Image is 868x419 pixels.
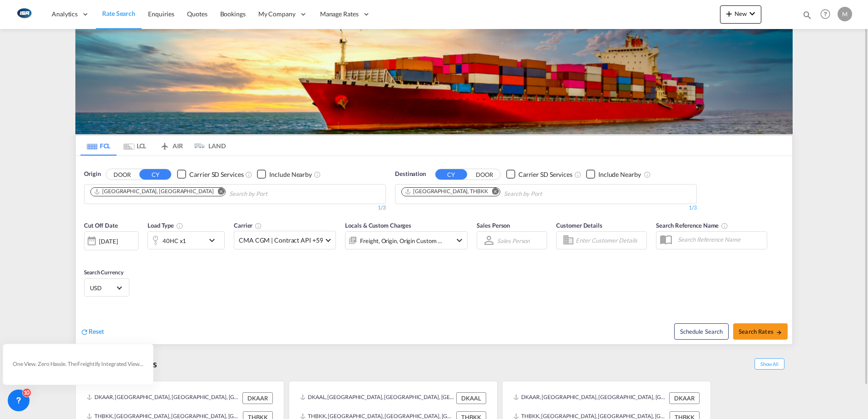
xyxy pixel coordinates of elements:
div: 40HC x1icon-chevron-down [148,231,225,249]
div: Carrier SD Services [189,170,243,179]
md-checkbox: Checkbox No Ink [177,170,243,179]
md-tab-item: LCL [117,136,153,156]
div: Freight Origin Origin Custom Factory Stuffingicon-chevron-down [345,231,468,249]
input: Search Reference Name [673,233,767,246]
div: DKAAL, Aalborg, Denmark, Northern Europe, Europe [300,392,454,404]
div: icon-refreshReset [80,327,104,337]
button: Remove [212,188,225,197]
md-icon: icon-airplane [159,141,170,147]
md-select: Sales Person [496,234,531,247]
span: Search Reference Name [656,222,728,229]
div: DKAAR, Aarhus, Denmark, Northern Europe, Europe [87,392,240,404]
span: Reset [89,327,104,335]
md-icon: icon-refresh [80,328,89,336]
md-tab-item: LAND [189,136,226,156]
div: 1/3 [395,204,697,212]
button: Note: By default Schedule search will only considerorigin ports, destination ports and cut off da... [674,323,729,340]
span: Sales Person [477,222,510,229]
div: Include Nearby [269,170,312,179]
span: Search Currency [84,269,123,276]
div: Press delete to remove this chip. [94,188,215,195]
div: [DATE] [84,231,138,250]
md-select: Select Currency: $ USDUnited States Dollar [89,281,124,294]
div: 1/3 [84,204,386,212]
img: LCL+%26+FCL+BACKGROUND.png [75,29,793,134]
span: Destination [395,170,426,179]
button: DOOR [469,169,500,180]
md-pagination-wrapper: Use the left and right arrow keys to navigate between tabs [80,136,226,156]
input: Enter Customer Details [576,234,644,247]
span: Help [818,6,833,22]
span: New [724,10,758,17]
md-datepicker: Select [84,249,91,262]
div: Press delete to remove this chip. [404,188,490,195]
input: Chips input. [504,187,590,201]
span: My Company [258,10,296,19]
md-icon: Unchecked: Search for CY (Container Yard) services for all selected carriers.Checked : Search for... [574,171,582,178]
img: 1aa151c0c08011ec8d6f413816f9a227.png [14,4,34,24]
span: Cut Off Date [84,222,118,229]
md-chips-wrap: Chips container. Use arrow keys to select chips. [400,185,594,201]
span: Manage Rates [320,10,359,19]
md-icon: Your search will be saved by the below given name [721,222,728,229]
div: M [838,7,852,21]
span: Rate Search [102,10,135,17]
span: Customer Details [556,222,602,229]
span: Load Type [148,222,183,229]
md-tab-item: FCL [80,136,117,156]
md-icon: icon-information-outline [176,222,183,229]
md-tab-item: AIR [153,136,189,156]
button: CY [435,169,467,180]
span: Origin [84,170,100,179]
span: CMA CGM | Contract API +59 [239,236,323,245]
span: Analytics [52,10,78,19]
div: Help [818,6,838,23]
md-icon: Unchecked: Ignores neighbouring ports when fetching rates.Checked : Includes neighbouring ports w... [644,171,651,178]
md-checkbox: Checkbox No Ink [506,170,572,179]
div: Aarhus, DKAAR [94,188,213,195]
md-icon: icon-arrow-right [776,329,782,336]
md-icon: icon-plus 400-fg [724,8,735,19]
div: icon-magnify [802,10,812,24]
div: Bangkok, THBKK [404,188,488,195]
span: Show All [755,358,784,370]
div: Freight Origin Origin Custom Factory Stuffing [360,234,443,247]
div: OriginDOOR CY Checkbox No InkUnchecked: Search for CY (Container Yard) services for all selected ... [76,156,792,344]
md-icon: The selected Trucker/Carrierwill be displayed in the rate results If the rates are from another f... [255,222,262,229]
div: 40HC x1 [163,234,186,247]
span: Carrier [234,222,262,229]
button: Remove [486,188,500,197]
md-icon: icon-chevron-down [747,8,758,19]
button: icon-plus 400-fgNewicon-chevron-down [720,5,761,24]
md-checkbox: Checkbox No Ink [586,170,641,179]
md-icon: icon-chevron-down [207,235,222,246]
span: USD [90,284,115,292]
div: Carrier SD Services [518,170,572,179]
span: Search Rates [739,328,782,335]
input: Chips input. [229,187,316,201]
div: DKAAR, Aarhus, Denmark, Northern Europe, Europe [513,392,667,404]
span: Enquiries [148,10,174,18]
md-chips-wrap: Chips container. Use arrow keys to select chips. [89,185,319,201]
span: Bookings [220,10,246,18]
div: [DATE] [99,237,118,245]
button: Search Ratesicon-arrow-right [733,323,788,340]
md-icon: Unchecked: Search for CY (Container Yard) services for all selected carriers.Checked : Search for... [245,171,252,178]
button: CY [139,169,171,180]
div: Include Nearby [598,170,641,179]
md-icon: icon-chevron-down [454,235,465,246]
div: DKAAR [669,392,700,404]
span: Locals & Custom Charges [345,222,411,229]
div: DKAAR [242,392,273,404]
div: DKAAL [456,392,486,404]
button: DOOR [106,169,138,180]
md-icon: icon-magnify [802,10,812,20]
md-checkbox: Checkbox No Ink [257,170,312,179]
span: Quotes [187,10,207,18]
md-icon: Unchecked: Ignores neighbouring ports when fetching rates.Checked : Includes neighbouring ports w... [314,171,321,178]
